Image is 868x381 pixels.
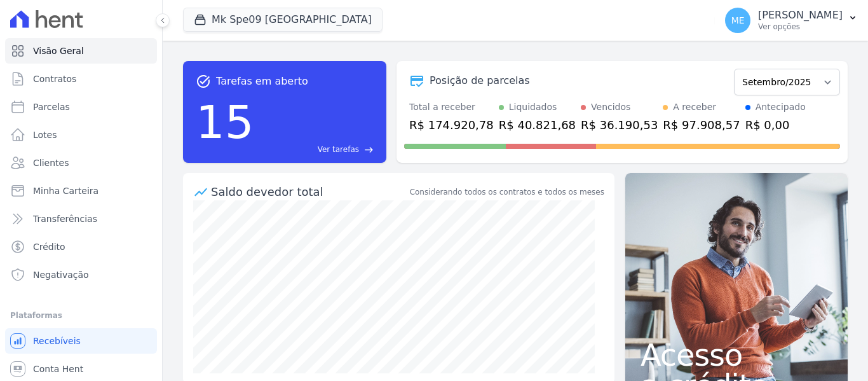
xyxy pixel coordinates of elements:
span: Clientes [33,156,69,169]
span: Transferências [33,212,97,225]
a: Negativação [5,262,157,287]
button: Mk Spe09 [GEOGRAPHIC_DATA] [183,8,383,32]
a: Minha Carteira [5,178,157,204]
div: R$ 174.920,78 [409,116,494,134]
span: task_alt [196,74,211,89]
span: Conta Hent [33,363,83,375]
span: east [364,145,374,155]
div: Plataformas [10,308,152,323]
a: Ver tarefas east [259,144,374,155]
span: Negativação [33,268,89,281]
span: Ver tarefas [318,144,359,155]
div: Saldo devedor total [211,183,407,200]
span: ME [731,16,745,25]
a: Parcelas [5,94,157,120]
div: R$ 0,00 [745,116,806,134]
span: Crédito [33,240,65,253]
span: Visão Geral [33,45,84,57]
a: Transferências [5,206,157,232]
div: A receber [673,100,716,114]
div: Liquidados [509,100,557,114]
div: Considerando todos os contratos e todos os meses [410,186,604,198]
div: R$ 40.821,68 [499,116,576,134]
span: Contratos [33,73,76,85]
a: Crédito [5,234,157,260]
a: Contratos [5,66,157,92]
span: Acesso [641,340,832,370]
div: Antecipado [756,100,806,114]
a: Clientes [5,150,157,176]
span: Lotes [33,128,57,141]
a: Lotes [5,122,157,148]
div: 15 [196,89,254,155]
span: Recebíveis [33,335,81,347]
div: R$ 97.908,57 [663,116,740,134]
span: Minha Carteira [33,184,98,197]
a: Visão Geral [5,38,157,64]
span: Parcelas [33,100,70,113]
button: ME [PERSON_NAME] Ver opções [715,3,868,38]
div: Total a receber [409,100,494,114]
p: Ver opções [758,22,843,32]
div: R$ 36.190,53 [581,116,658,134]
span: Tarefas em aberto [216,74,308,89]
div: Vencidos [591,100,630,114]
a: Recebíveis [5,328,157,354]
div: Posição de parcelas [430,73,530,88]
p: [PERSON_NAME] [758,9,843,22]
